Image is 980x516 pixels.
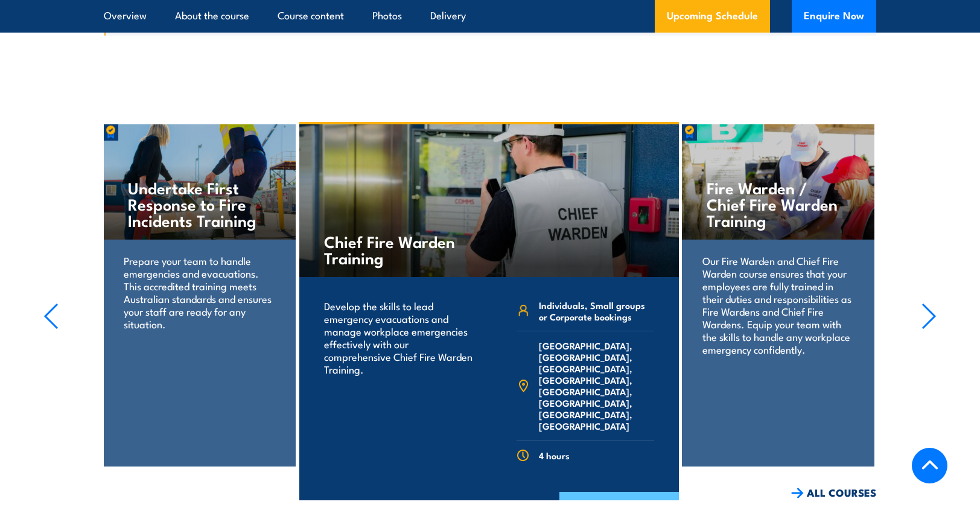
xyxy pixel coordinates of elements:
h4: Fire Warden / Chief Fire Warden Training [707,179,850,228]
p: Prepare your team to handle emergencies and evacuations. This accredited training meets Australia... [124,254,275,330]
p: Develop the skills to lead emergency evacuations and manage workplace emergencies effectively wit... [324,299,473,375]
span: [GEOGRAPHIC_DATA], [GEOGRAPHIC_DATA], [GEOGRAPHIC_DATA], [GEOGRAPHIC_DATA], [GEOGRAPHIC_DATA], [G... [539,340,654,432]
span: Individuals, Small groups or Corporate bookings [539,299,654,322]
a: ALL COURSES [791,486,876,500]
h4: Undertake First Response to Fire Incidents Training [128,179,271,228]
h4: Chief Fire Warden Training [324,233,466,266]
p: Our Fire Warden and Chief Fire Warden course ensures that your employees are fully trained in the... [702,254,854,355]
span: 4 hours [539,450,570,461]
